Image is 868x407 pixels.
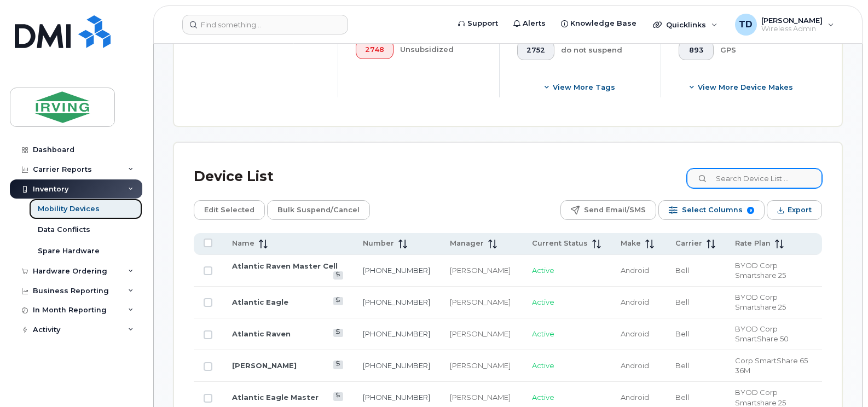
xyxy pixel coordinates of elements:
[450,392,512,403] div: [PERSON_NAME]
[450,297,512,307] div: [PERSON_NAME]
[675,329,689,338] span: Bell
[621,298,649,306] span: Android
[560,200,656,220] button: Send Email/SMS
[666,20,706,29] span: Quicklinks
[584,202,646,218] span: Send Email/SMS
[517,78,643,97] button: View more tags
[506,13,553,34] a: Alerts
[735,388,786,407] span: BYOD Corp Smartshare 25
[747,207,754,214] span: 9
[450,239,484,248] span: Manager
[450,361,512,371] div: [PERSON_NAME]
[761,16,823,25] span: [PERSON_NAME]
[621,329,649,338] span: Android
[658,200,765,220] button: Select Columns 9
[788,202,812,218] span: Export
[675,298,689,306] span: Bell
[204,202,254,218] span: Edit Selected
[363,393,430,402] a: [PHONE_NUMBER]
[532,239,588,248] span: Current Status
[675,361,689,370] span: Bell
[720,40,805,60] div: GPS
[570,18,636,29] span: Knowledge Base
[517,40,554,60] button: 2752
[687,168,822,188] input: Search Device List ...
[561,40,644,60] div: do not suspend
[232,261,338,270] a: Atlantic Raven Master Cell
[727,14,842,36] div: Tricia Downard
[679,40,714,60] button: 893
[621,361,649,370] span: Android
[621,393,649,402] span: Android
[735,239,771,248] span: Rate Plan
[450,329,512,339] div: [PERSON_NAME]
[532,393,554,402] span: Active
[739,18,753,31] span: TD
[688,46,704,55] span: 893
[532,266,554,275] span: Active
[735,324,789,344] span: BYOD Corp SmartShare 50
[675,266,689,275] span: Bell
[182,15,348,34] input: Find something...
[333,271,344,280] a: View Last Bill
[621,266,649,275] span: Android
[679,78,805,97] button: View More Device Makes
[767,200,822,220] button: Export
[553,13,644,34] a: Knowledge Base
[232,329,291,338] a: Atlantic Raven
[333,392,344,400] a: View Last Bill
[356,39,394,59] button: 2748
[333,361,344,369] a: View Last Bill
[277,202,360,218] span: Bulk Suspend/Cancel
[532,329,554,338] span: Active
[232,239,254,248] span: Name
[526,46,545,55] span: 2752
[698,82,793,92] span: View More Device Makes
[450,265,512,276] div: [PERSON_NAME]
[333,297,344,305] a: View Last Bill
[363,298,430,306] a: [PHONE_NUMBER]
[363,361,430,370] a: [PHONE_NUMBER]
[363,266,430,275] a: [PHONE_NUMBER]
[400,39,482,59] div: Unsubsidized
[194,162,274,191] div: Device List
[333,329,344,337] a: View Last Bill
[532,361,554,370] span: Active
[553,82,615,92] span: View more tags
[363,329,430,338] a: [PHONE_NUMBER]
[450,13,506,34] a: Support
[761,25,823,33] span: Wireless Admin
[232,393,319,402] a: Atlantic Eagle Master
[523,18,546,29] span: Alerts
[735,261,786,280] span: BYOD Corp Smartshare 25
[363,239,394,248] span: Number
[267,200,370,220] button: Bulk Suspend/Cancel
[532,298,554,306] span: Active
[645,14,725,36] div: Quicklinks
[232,298,288,306] a: Atlantic Eagle
[735,356,808,375] span: Corp SmartShare 65 36M
[675,239,702,248] span: Carrier
[735,293,786,312] span: BYOD Corp Smartshare 25
[365,45,384,54] span: 2748
[232,361,297,370] a: [PERSON_NAME]
[675,393,689,402] span: Bell
[682,202,743,218] span: Select Columns
[621,239,641,248] span: Make
[467,18,498,29] span: Support
[194,200,265,220] button: Edit Selected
